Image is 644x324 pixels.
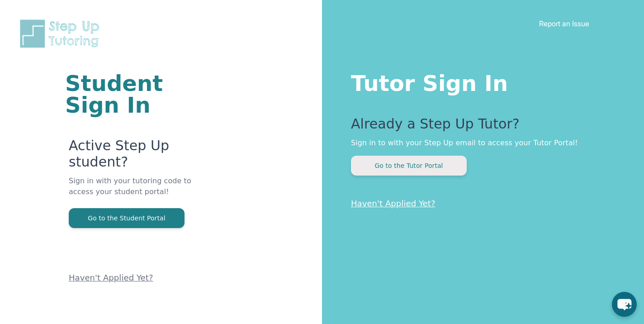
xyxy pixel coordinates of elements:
[351,116,608,138] p: Already a Step Up Tutor?
[539,19,589,28] a: Report an Issue
[351,156,467,176] button: Go to the Tutor Portal
[69,208,185,228] button: Go to the Student Portal
[69,176,213,208] p: Sign in with your tutoring code to access your student portal!
[69,273,153,282] a: Haven't Applied Yet?
[351,161,467,170] a: Go to the Tutor Portal
[69,214,185,222] a: Go to the Student Portal
[351,138,608,148] p: Sign in to with your Step Up email to access your Tutor Portal!
[351,69,608,94] h1: Tutor Sign In
[18,18,105,49] img: Step Up Tutoring horizontal logo
[69,138,213,176] p: Active Step Up student?
[65,72,213,116] h1: Student Sign In
[612,292,637,317] button: chat-button
[351,199,436,208] a: Haven't Applied Yet?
